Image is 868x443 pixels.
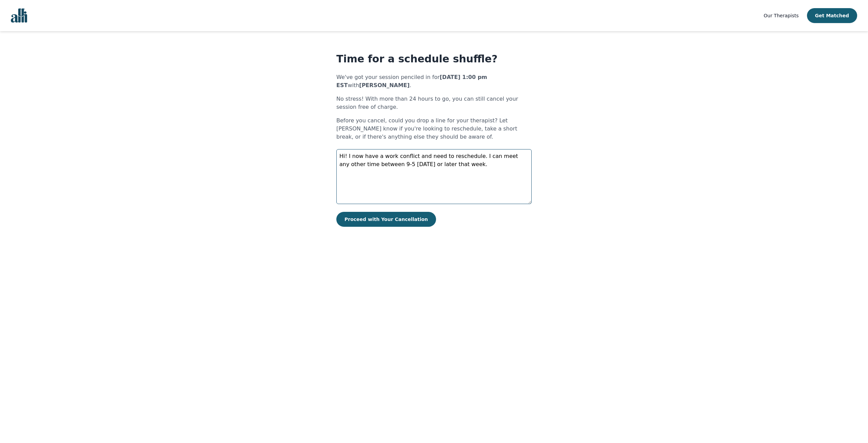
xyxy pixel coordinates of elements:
button: Proceed with Your Cancellation [336,212,436,227]
button: Get Matched [807,8,857,23]
p: Before you cancel, could you drop a line for your therapist? Let [PERSON_NAME] know if you're loo... [336,117,532,141]
b: [PERSON_NAME] [359,82,410,88]
h1: Time for a schedule shuffle? [336,53,532,65]
a: Our Therapists [764,12,798,20]
img: alli logo [11,8,27,23]
p: No stress! With more than 24 hours to go, you can still cancel your session free of charge. [336,95,532,111]
textarea: Hi! I now have a work conflict and need to reschedule. I can meet any other time between 9-5 [DAT... [336,149,532,204]
span: Our Therapists [764,13,798,18]
p: We've got your session penciled in for with . [336,73,532,89]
